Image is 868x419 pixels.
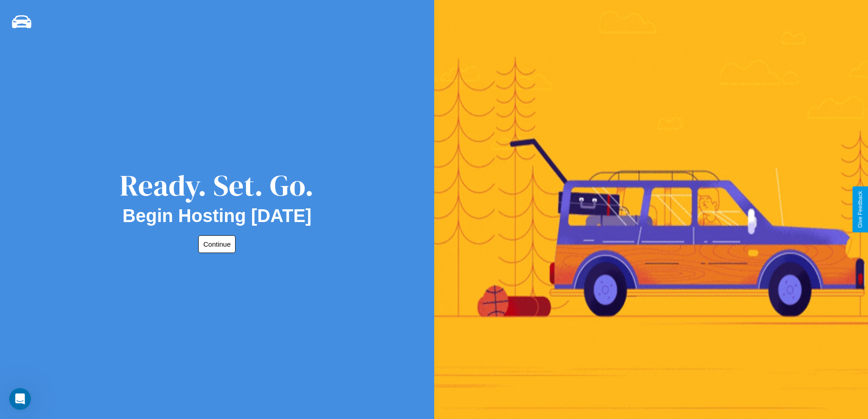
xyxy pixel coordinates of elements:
div: Ready. Set. Go. [120,165,314,206]
h2: Begin Hosting [DATE] [123,206,312,226]
div: Give Feedback [857,191,863,228]
iframe: Intercom live chat [9,388,31,410]
button: Continue [198,235,236,253]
